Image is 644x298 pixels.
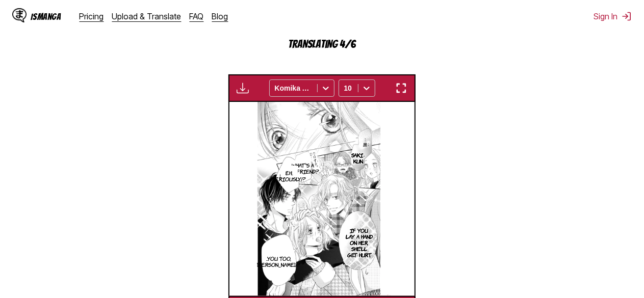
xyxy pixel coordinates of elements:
[12,8,80,24] a: IsManga LogoIsManga
[255,253,302,269] p: ...You too, [PERSON_NAME]!?
[12,8,27,22] img: IsManga Logo
[31,12,61,21] div: IsManga
[220,38,424,50] p: Translating 4/6
[212,11,228,21] a: Blog
[270,168,308,184] p: Eh... Seriously!?
[285,160,321,176] p: What's a boyfriend?
[622,11,632,21] img: Sign out
[594,11,632,21] button: Sign In
[395,82,407,94] img: Enter fullscreen
[343,225,375,260] p: If you lay a hand on her, she'll get hurt.
[237,82,249,94] img: Download translated images
[190,11,204,21] a: FAQ
[112,11,182,21] a: Upload & Translate
[252,102,392,296] img: Manga Panel
[350,150,367,166] p: Saki-kun.
[80,11,104,21] a: Pricing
